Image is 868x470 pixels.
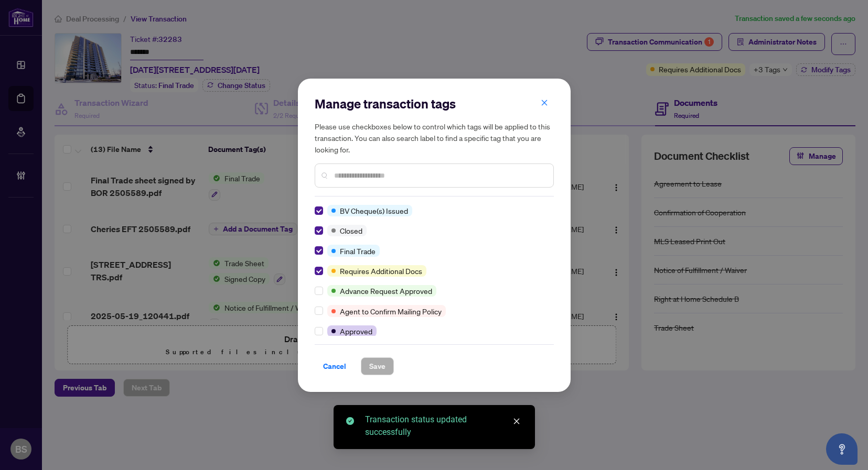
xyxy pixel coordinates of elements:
span: Requires Additional Docs [340,265,422,277]
button: Cancel [315,357,355,375]
span: Approved [340,325,372,337]
h2: Manage transaction tags [315,95,554,112]
span: Advance Request Approved [340,285,432,297]
span: Final Trade [340,245,376,257]
span: Cancel [323,358,346,375]
span: check-circle [346,417,354,425]
h5: Please use checkboxes below to control which tags will be applied to this transaction. You can al... [315,121,554,155]
div: Transaction status updated successfully [365,413,522,439]
span: close [541,99,548,106]
a: Close [511,416,522,427]
span: close [513,418,520,425]
button: Save [361,357,394,375]
button: Open asap [826,433,858,465]
span: BV Cheque(s) Issued [340,205,408,216]
span: Closed [340,225,362,236]
span: Agent to Confirm Mailing Policy [340,305,442,317]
